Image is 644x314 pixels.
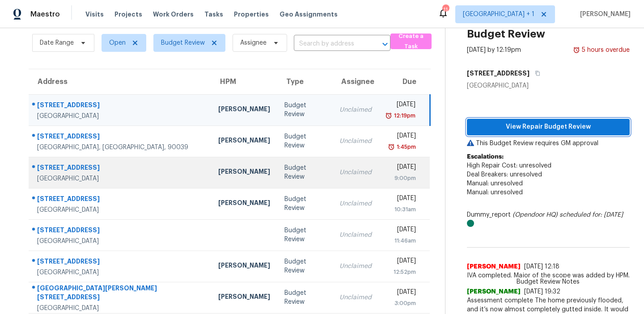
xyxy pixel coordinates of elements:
[218,198,270,209] div: [PERSON_NAME]
[37,100,204,112] div: [STREET_ADDRESS]
[379,38,391,50] button: Open
[467,189,523,196] span: Manual: unresolved
[467,210,630,228] div: Dummy_report
[37,112,204,121] div: [GEOGRAPHIC_DATA]
[37,268,204,277] div: [GEOGRAPHIC_DATA]
[161,38,205,47] span: Budget Review
[218,261,270,272] div: [PERSON_NAME]
[467,81,630,90] div: [GEOGRAPHIC_DATA]
[386,100,415,111] div: [DATE]
[37,304,204,313] div: [GEOGRAPHIC_DATA]
[153,10,194,19] span: Work Orders
[37,257,204,268] div: [STREET_ADDRESS]
[576,10,631,19] span: [PERSON_NAME]
[109,38,126,47] span: Open
[559,212,623,218] i: scheduled for: [DATE]
[284,101,325,119] div: Budget Review
[284,132,325,150] div: Budget Review
[386,131,416,142] div: [DATE]
[211,69,277,94] th: HPM
[467,172,542,178] span: Deal Breakers: unresolved
[37,226,204,237] div: [STREET_ADDRESS]
[339,262,372,271] div: Unclaimed
[85,10,104,19] span: Visits
[388,142,395,151] img: Overdue Alarm Icon
[511,277,585,286] span: Budget Review Notes
[29,69,211,94] th: Address
[218,292,270,303] div: [PERSON_NAME]
[386,256,416,268] div: [DATE]
[37,237,204,246] div: [GEOGRAPHIC_DATA]
[339,199,372,208] div: Unclaimed
[467,139,630,148] p: This Budget Review requires GM approval
[386,288,416,299] div: [DATE]
[386,236,416,245] div: 11:46am
[339,230,372,239] div: Unclaimed
[284,195,325,213] div: Budget Review
[218,136,270,147] div: [PERSON_NAME]
[467,262,521,271] span: [PERSON_NAME]
[467,46,521,54] div: [DATE] by 12:19pm
[339,293,372,302] div: Unclaimed
[386,225,416,236] div: [DATE]
[467,29,545,38] h2: Budget Review
[284,257,325,275] div: Budget Review
[463,10,534,19] span: [GEOGRAPHIC_DATA] + 1
[280,10,338,19] span: Geo Assignments
[30,10,60,19] span: Maestro
[37,163,204,174] div: [STREET_ADDRESS]
[339,105,372,114] div: Unclaimed
[386,299,416,308] div: 3:00pm
[37,174,204,183] div: [GEOGRAPHIC_DATA]
[474,121,623,133] span: View Repair Budget Review
[467,119,630,135] button: View Repair Budget Review
[294,37,365,51] input: Search by address
[386,174,416,183] div: 9:00pm
[339,137,372,146] div: Unclaimed
[467,69,530,78] h5: [STREET_ADDRESS]
[390,33,432,49] button: Create a Task
[114,10,142,19] span: Projects
[37,132,204,143] div: [STREET_ADDRESS]
[332,69,379,94] th: Assignee
[218,167,270,178] div: [PERSON_NAME]
[467,154,504,160] b: Escalations:
[467,180,523,187] span: Manual: unresolved
[513,212,558,218] i: (Opendoor HQ)
[467,163,551,169] span: High Repair Cost: unresolved
[339,168,372,177] div: Unclaimed
[386,268,416,276] div: 12:52pm
[218,105,270,116] div: [PERSON_NAME]
[240,38,267,47] span: Assignee
[573,46,580,54] img: Overdue Alarm Icon
[284,163,325,181] div: Budget Review
[37,143,204,152] div: [GEOGRAPHIC_DATA], [GEOGRAPHIC_DATA], 90039
[580,46,630,54] div: 5 hours overdue
[524,264,559,270] span: [DATE] 12:18
[386,163,416,174] div: [DATE]
[379,69,430,94] th: Due
[530,65,542,81] button: Copy Address
[204,11,223,17] span: Tasks
[386,205,416,214] div: 10:31am
[467,271,630,280] span: IVA completed. Major of the scope was added by HPM.
[37,284,204,304] div: [GEOGRAPHIC_DATA][PERSON_NAME][STREET_ADDRESS]
[284,226,325,244] div: Budget Review
[40,38,74,47] span: Date Range
[395,31,427,52] span: Create a Task
[37,205,204,214] div: [GEOGRAPHIC_DATA]
[442,5,449,14] div: 11
[385,111,392,120] img: Overdue Alarm Icon
[37,194,204,205] div: [STREET_ADDRESS]
[395,142,416,151] div: 1:45pm
[392,111,415,120] div: 12:19pm
[277,69,332,94] th: Type
[386,194,416,205] div: [DATE]
[284,289,325,306] div: Budget Review
[524,289,560,295] span: [DATE] 19:32
[467,287,521,296] span: [PERSON_NAME]
[234,10,269,19] span: Properties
